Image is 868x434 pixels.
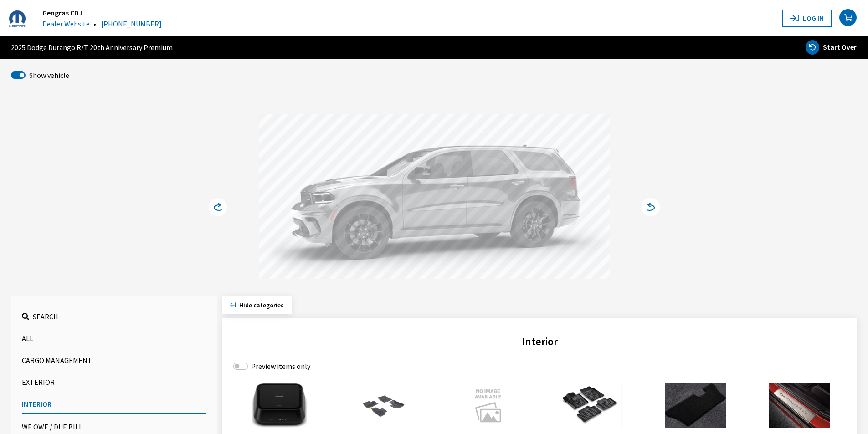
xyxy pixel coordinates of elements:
button: Hide categories [222,296,292,314]
button: Start Over [805,40,857,55]
button: Log In [782,10,832,27]
button: All [22,329,206,347]
label: Preview items only [251,361,310,372]
span: • [93,19,96,28]
button: your cart [839,2,868,34]
img: Image for Door Sill Guards [753,383,846,428]
img: Image for Carpet Floor Mats [649,383,742,428]
span: Start Over [823,42,857,51]
img: Image for Air Purifier [233,383,326,428]
button: Interior [22,395,206,414]
span: 2025 Dodge Durango R/T 20th Anniversary Premium [11,42,173,53]
span: Search [33,312,58,321]
img: Dashboard [9,10,26,27]
button: Exterior [22,373,206,391]
img: Image for All-weather Floor Mats [337,383,430,428]
a: Gengras CDJ [42,8,82,17]
button: Cargo Management [22,351,206,369]
a: [PHONE_NUMBER] [101,19,162,28]
a: Gengras CDJ logo [9,9,41,26]
img: Image for All-weather Floor Mats [442,383,534,428]
a: Dealer Website [42,19,90,28]
label: Show vehicle [29,70,69,81]
h2: Interior [233,333,846,350]
img: Image for All-Weather Mat Kit [545,383,638,428]
span: Click to hide category section. [239,301,284,309]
